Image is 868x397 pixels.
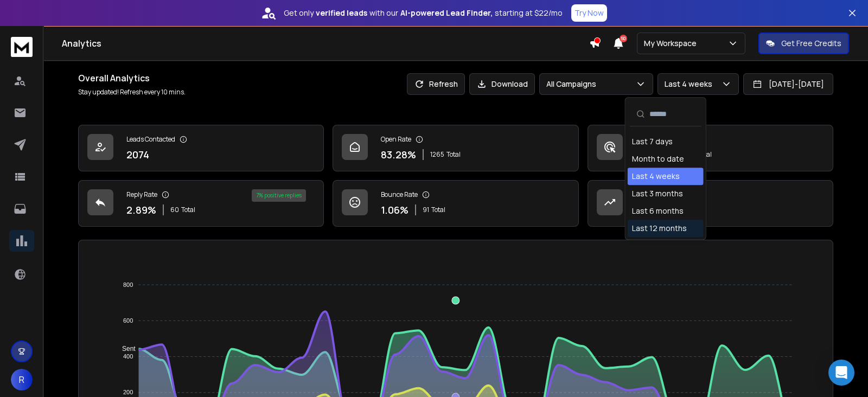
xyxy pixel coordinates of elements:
[632,206,684,216] div: Last 6 months
[333,180,578,227] a: Bounce Rate1.06%91Total
[571,4,607,22] button: Try Now
[123,353,133,360] tspan: 400
[316,8,367,18] strong: verified leads
[284,8,563,18] p: Get only with our starting at $22/mo
[644,38,701,49] p: My Workspace
[170,206,179,214] span: 60
[575,8,604,18] p: Try Now
[781,38,841,49] p: Get Free Credits
[620,35,627,42] span: 50
[429,79,458,89] p: Refresh
[181,206,195,214] span: Total
[11,369,33,390] button: R
[333,125,578,171] a: Open Rate83.28%1265Total
[632,136,673,147] div: Last 7 days
[469,73,535,95] button: Download
[400,8,493,18] strong: AI-powered Lead Finder,
[78,88,186,97] p: Stay updated! Refresh every 10 mins.
[423,206,429,214] span: 91
[430,150,444,159] span: 1265
[632,223,687,234] div: Last 12 months
[588,180,833,227] a: Opportunities4$400
[632,171,680,182] div: Last 4 weeks
[252,189,306,202] div: 7 % positive replies
[123,317,133,324] tspan: 600
[588,125,833,171] a: Click Rate20.21%307Total
[446,150,461,159] span: Total
[78,72,186,85] h1: Overall Analytics
[407,73,465,95] button: Refresh
[78,180,324,227] a: Reply Rate2.89%60Total7% positive replies
[381,190,418,199] p: Bounce Rate
[632,153,684,164] div: Month to date
[123,389,133,395] tspan: 200
[665,79,717,89] p: Last 4 weeks
[828,360,854,386] div: Open Intercom Messenger
[11,37,33,57] img: logo
[78,125,324,171] a: Leads Contacted2074
[492,79,528,89] p: Download
[126,190,157,199] p: Reply Rate
[743,73,833,95] button: [DATE]-[DATE]
[381,147,416,162] p: 83.28 %
[62,37,589,50] h1: Analytics
[126,202,156,217] p: 2.89 %
[381,135,411,144] p: Open Rate
[431,206,445,214] span: Total
[758,33,849,54] button: Get Free Credits
[114,345,136,353] span: Sent
[126,147,149,162] p: 2074
[632,188,683,199] div: Last 3 months
[546,79,601,89] p: All Campaigns
[126,135,175,144] p: Leads Contacted
[123,281,133,288] tspan: 800
[381,202,409,217] p: 1.06 %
